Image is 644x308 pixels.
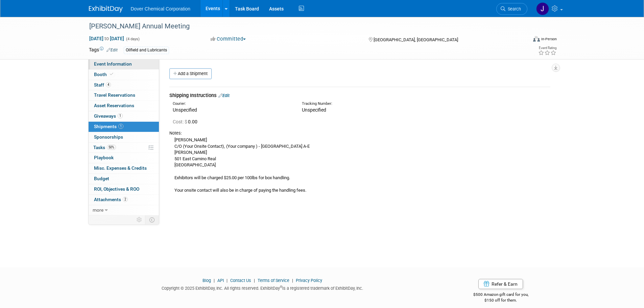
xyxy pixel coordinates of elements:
[169,130,550,136] div: Notes:
[169,136,550,193] div: [PERSON_NAME] C/O (Your Onsite Contact), (Your company ) - [GEOGRAPHIC_DATA] A-E [PERSON_NAME] 50...
[496,3,527,15] a: Search
[118,113,123,118] span: 1
[93,145,116,150] span: Tasks
[94,197,128,202] span: Attachments
[208,35,248,43] button: Committed
[258,278,289,283] a: Terms of Service
[94,82,111,88] span: Staff
[225,278,229,283] span: |
[89,35,124,42] span: [DATE] [DATE]
[94,155,114,160] span: Playbook
[107,145,116,150] span: 50%
[125,37,140,41] span: (4 days)
[169,92,550,99] div: Shipping Instructions
[89,205,159,215] a: more
[173,106,292,113] div: Unspecified
[123,197,128,202] span: 2
[252,278,257,283] span: |
[290,278,295,283] span: |
[94,103,134,108] span: Asset Reservations
[173,119,200,124] span: 0.00
[124,47,169,54] div: Oilfield and Lubricants
[89,132,159,142] a: Sponsorships
[296,278,322,283] a: Privacy Policy
[478,279,523,289] a: Refer & Earn
[212,278,216,283] span: |
[89,122,159,132] a: Shipments1
[134,215,145,224] td: Personalize Event Tab Strip
[89,6,123,13] img: ExhibitDay
[202,278,211,283] a: Blog
[217,278,224,283] a: API
[536,2,549,15] img: Janette Murphy
[541,37,557,42] div: In-Person
[89,174,159,184] a: Budget
[131,6,191,11] span: Dover Chemical Corporation
[89,111,159,121] a: Giveaways1
[87,20,517,32] div: [PERSON_NAME] Annual Meeting
[173,119,188,124] span: Cost: $
[145,215,159,224] td: Toggle Event Tabs
[89,153,159,163] a: Playbook
[89,195,159,205] a: Attachments2
[302,101,453,106] div: Tracking Number:
[374,37,458,42] span: [GEOGRAPHIC_DATA], [GEOGRAPHIC_DATA]
[94,92,135,98] span: Travel Reservations
[89,70,159,80] a: Booth
[280,285,282,289] sup: ®
[89,284,436,291] div: Copyright © 2025 ExhibitDay, Inc. All rights reserved. ExhibitDay is a registered trademark of Ex...
[94,61,132,67] span: Event Information
[110,72,113,76] i: Booth reservation complete
[446,298,555,303] div: $150 off for them.
[487,35,557,45] div: Event Format
[533,36,540,42] img: Format-Inperson.png
[446,287,555,303] div: $500 Amazon gift card for you,
[89,184,159,194] a: ROI, Objectives & ROO
[89,90,159,100] a: Travel Reservations
[106,48,118,52] a: Edit
[169,68,212,79] a: Add a Shipment
[94,165,147,171] span: Misc. Expenses & Credits
[94,134,123,140] span: Sponsorships
[505,6,521,11] span: Search
[118,124,123,129] span: 1
[89,80,159,90] a: Staff4
[103,36,110,41] span: to
[106,82,111,87] span: 4
[538,46,556,50] div: Event Rating
[94,72,115,77] span: Booth
[93,207,103,213] span: more
[94,113,123,119] span: Giveaways
[230,278,251,283] a: Contact Us
[89,46,118,54] td: Tags
[94,176,109,181] span: Budget
[89,163,159,173] a: Misc. Expenses & Credits
[89,143,159,153] a: Tasks50%
[94,186,139,192] span: ROI, Objectives & ROO
[94,124,123,129] span: Shipments
[173,101,292,106] div: Courier:
[218,93,230,98] a: Edit
[89,59,159,69] a: Event Information
[89,101,159,111] a: Asset Reservations
[302,107,326,113] span: Unspecified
